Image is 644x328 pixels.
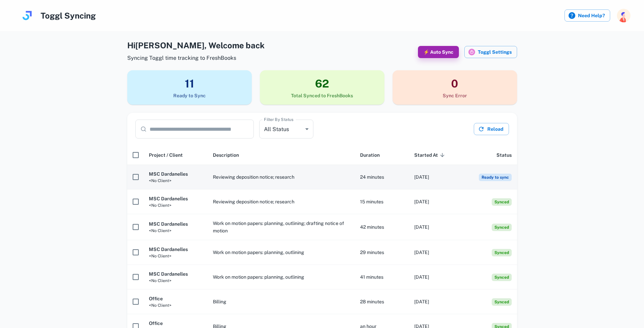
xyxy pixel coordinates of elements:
span: Synced [492,249,512,256]
h3: 62 [260,76,384,92]
td: [DATE] [409,165,463,190]
td: [DATE] [409,289,463,314]
h6: MSC Dardanelles [149,246,202,253]
span: Syncing Toggl time tracking to FreshBooks [127,54,265,62]
h6: MSC Dardanelles [149,170,202,178]
span: Synced [492,198,512,206]
h6: Office [149,295,202,302]
h6: Office [149,320,202,327]
img: Toggl icon [468,49,475,55]
button: Toggl iconToggl Settings [464,46,517,58]
h3: 0 [393,76,517,92]
label: Filter By Status [264,117,293,122]
div: All Status [259,120,313,138]
h6: MSC Dardanelles [149,195,202,202]
label: Need Help? [564,9,610,22]
h4: Toggl Syncing [41,9,96,22]
span: <No Client> [149,202,202,208]
h4: Hi [PERSON_NAME] , Welcome back [127,39,265,51]
td: [DATE] [409,214,463,240]
td: [DATE] [409,265,463,289]
span: Status [496,151,512,159]
td: Reviewing deposition notice; research [207,190,355,214]
span: Description [213,151,239,159]
span: Synced [492,224,512,231]
h6: Total Synced to FreshBooks [260,92,384,99]
span: <No Client> [149,178,202,184]
span: Duration [360,151,380,159]
span: Ready to sync [479,174,512,181]
span: <No Client> [149,278,202,284]
td: Work on motion papers: planning, outlining [207,265,355,289]
span: <No Client> [149,302,202,308]
td: 41 minutes [355,265,408,289]
span: Synced [492,298,512,306]
h6: MSC Dardanelles [149,220,202,228]
td: [DATE] [409,240,463,265]
button: Reload [474,123,509,135]
span: Synced [492,274,512,281]
span: <No Client> [149,253,202,259]
td: Work on motion papers: planning, outlining; drafting notice of motion [207,214,355,240]
td: 29 minutes [355,240,408,265]
td: 42 minutes [355,214,408,240]
button: ⚡ Auto Sync [418,46,459,58]
h6: Sync Error [393,92,517,99]
h3: 11 [127,76,252,92]
td: [DATE] [409,190,463,214]
span: Project / Client [149,151,183,159]
h6: MSC Dardanelles [149,270,202,278]
h6: Ready to Sync [127,92,252,99]
td: 28 minutes [355,289,408,314]
img: logo.svg [20,9,34,22]
span: Started At [414,151,447,159]
img: photoURL [617,9,630,22]
td: Work on motion papers: planning, outlining [207,240,355,265]
td: Billing [207,289,355,314]
td: Reviewing deposition notice; research [207,165,355,190]
td: 24 minutes [355,165,408,190]
td: 15 minutes [355,190,408,214]
span: <No Client> [149,228,202,234]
